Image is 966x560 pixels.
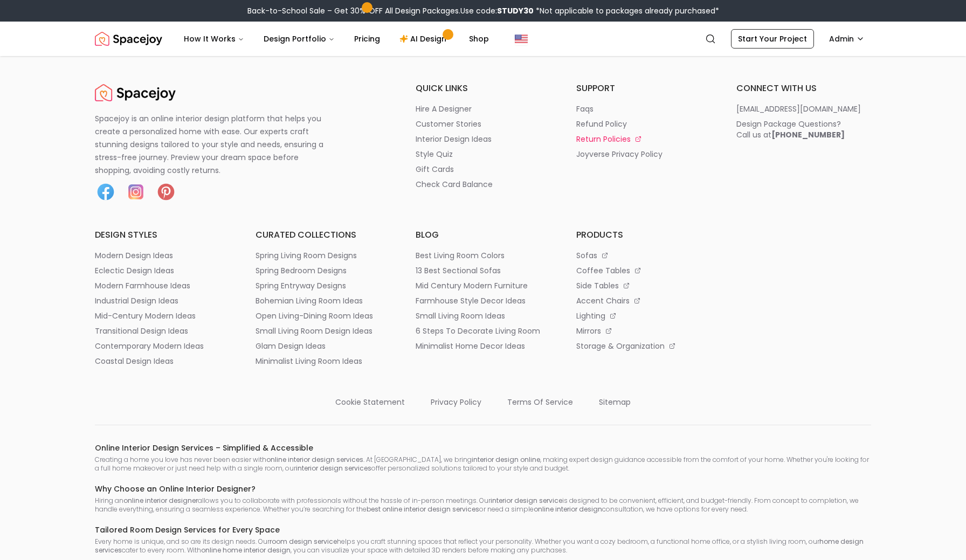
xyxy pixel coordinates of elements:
[256,326,390,336] a: small living room design ideas
[256,341,326,351] p: glam design ideas
[576,149,663,160] p: joyverse privacy policy
[416,310,550,321] a: small living room ideas
[576,103,711,114] a: faqs
[256,265,347,276] p: spring bedroom designs
[95,265,174,276] p: eclectic design ideas
[256,295,363,306] p: bohemian living room ideas
[731,29,814,49] a: Start Your Project
[576,326,711,336] a: mirrors
[335,392,405,407] a: cookie statement
[599,392,631,407] a: sitemap
[576,280,711,291] a: side tables
[736,103,871,114] a: [EMAIL_ADDRESS][DOMAIN_NAME]
[416,341,550,351] a: minimalist home decor ideas
[576,134,631,144] p: return policies
[576,134,711,144] a: return policies
[416,295,526,306] p: farmhouse style decor ideas
[576,250,597,261] p: sofas
[416,119,550,129] a: customer stories
[155,181,177,203] a: Pinterest icon
[576,149,711,160] a: joyverse privacy policy
[576,229,711,241] h6: products
[95,524,871,535] h6: Tailored Room Design Services for Every Space
[460,28,498,50] a: Shop
[95,22,871,56] nav: Global
[576,310,711,321] a: lighting
[256,250,357,261] p: spring living room designs
[416,149,453,160] p: style quiz
[507,392,573,407] a: terms of service
[576,310,605,321] p: lighting
[256,356,390,367] a: minimalist living room ideas
[576,265,630,276] p: coffee tables
[416,103,472,114] p: hire a designer
[534,5,719,16] span: *Not applicable to packages already purchased*
[576,295,630,306] p: accent chairs
[95,229,230,241] h6: design styles
[95,295,230,306] a: industrial design ideas
[576,103,594,114] p: faqs
[95,250,173,261] p: modern design ideas
[95,455,871,473] p: Creating a home you love has never been easier with . At [GEOGRAPHIC_DATA], we bring , making exp...
[296,464,371,473] strong: interior design services
[576,265,711,276] a: coffee tables
[416,265,501,276] p: 13 best sectional sofas
[599,397,631,407] p: sitemap
[736,82,871,95] h6: connect with us
[256,310,390,321] a: open living-dining room ideas
[95,326,230,336] a: transitional design ideas
[576,341,665,351] p: storage & organization
[416,280,528,291] p: mid century modern furniture
[95,181,116,203] a: Facebook icon
[95,265,230,276] a: eclectic design ideas
[95,28,162,50] a: Spacejoy
[247,5,719,16] div: Back-to-School Sale – Get 30% OFF All Design Packages.
[416,280,550,291] a: mid century modern furniture
[95,82,176,103] img: Spacejoy Logo
[95,496,871,514] p: Hiring an allows you to collaborate with professionals without the hassle of in-person meetings. ...
[266,455,363,464] strong: online interior design services
[416,119,481,129] p: customer stories
[576,326,601,336] p: mirrors
[771,129,845,140] b: [PHONE_NUMBER]
[416,295,550,306] a: farmhouse style decor ideas
[416,134,492,144] p: interior design ideas
[95,326,188,336] p: transitional design ideas
[256,250,390,261] a: spring living room designs
[497,5,534,16] b: STUDY30
[391,28,458,50] a: AI Design
[256,295,390,306] a: bohemian living room ideas
[95,341,204,351] p: contemporary modern ideas
[460,5,534,16] span: Use code:
[416,149,550,160] a: style quiz
[576,280,619,291] p: side tables
[823,29,871,49] button: Admin
[95,112,336,177] p: Spacejoy is an online interior design platform that helps you create a personalized home with eas...
[95,250,230,261] a: modern design ideas
[416,164,550,175] a: gift cards
[95,310,230,321] a: mid-century modern ideas
[576,119,711,129] a: refund policy
[95,82,176,103] a: Spacejoy
[515,32,528,45] img: United States
[256,356,362,367] p: minimalist living room ideas
[416,341,525,351] p: minimalist home decor ideas
[736,119,871,140] a: Design Package Questions?Call us at[PHONE_NUMBER]
[256,310,373,321] p: open living-dining room ideas
[534,504,602,514] strong: online interior design
[95,483,871,494] h6: Why Choose an Online Interior Designer?
[431,397,481,407] p: privacy policy
[95,356,230,367] a: coastal design ideas
[416,250,550,261] a: best living room colors
[256,326,372,336] p: small living room design ideas
[335,397,405,407] p: cookie statement
[346,28,389,50] a: Pricing
[416,103,550,114] a: hire a designer
[125,181,147,203] img: Instagram icon
[416,164,454,175] p: gift cards
[123,496,198,505] strong: online interior designer
[95,537,864,555] strong: home design services
[270,537,337,546] strong: room design service
[416,229,550,241] h6: blog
